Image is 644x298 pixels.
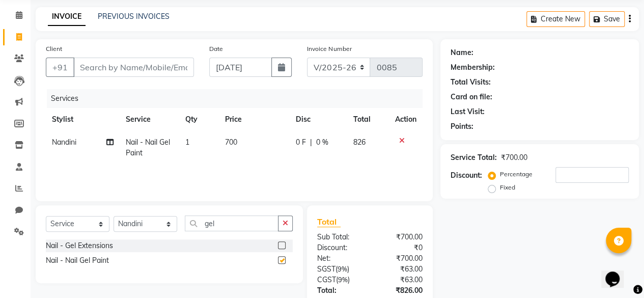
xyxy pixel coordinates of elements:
[353,138,366,147] span: 826
[98,12,170,21] a: PREVIOUS INVOICES
[46,255,109,266] div: Nail - Nail Gel Paint
[370,264,430,275] div: ₹63.00
[47,89,430,108] div: Services
[317,264,335,274] span: SGST
[185,138,189,147] span: 1
[310,232,370,242] div: Sub Total:
[290,108,347,131] th: Disc
[310,137,312,148] span: |
[347,108,389,131] th: Total
[310,275,370,285] div: ( )
[46,44,62,53] label: Client
[451,77,491,88] div: Total Visits:
[601,257,634,288] iframe: chat widget
[310,264,370,275] div: ( )
[500,183,515,192] label: Fixed
[451,106,485,117] div: Last Visit:
[179,108,219,131] th: Qty
[52,138,76,147] span: Nandini
[73,58,194,77] input: Search by Name/Mobile/Email/Code
[120,108,179,131] th: Service
[46,108,120,131] th: Stylist
[296,137,306,148] span: 0 F
[370,285,430,296] div: ₹826.00
[225,138,237,147] span: 700
[338,276,348,284] span: 9%
[310,242,370,253] div: Discount:
[46,58,74,77] button: +91
[370,253,430,264] div: ₹700.00
[370,232,430,242] div: ₹700.00
[209,44,223,53] label: Date
[451,170,482,181] div: Discount:
[526,11,585,27] button: Create New
[219,108,290,131] th: Price
[389,108,423,131] th: Action
[338,265,347,273] span: 9%
[501,152,527,163] div: ₹700.00
[451,47,473,58] div: Name:
[451,121,473,132] div: Points:
[310,285,370,296] div: Total:
[317,216,341,227] span: Total
[500,170,533,179] label: Percentage
[370,275,430,285] div: ₹63.00
[370,242,430,253] div: ₹0
[317,275,336,284] span: CGST
[185,215,278,231] input: Search or Scan
[46,240,113,251] div: Nail - Gel Extensions
[451,62,495,73] div: Membership:
[316,137,328,148] span: 0 %
[451,152,497,163] div: Service Total:
[589,11,625,27] button: Save
[307,44,351,53] label: Invoice Number
[310,253,370,264] div: Net:
[48,8,86,26] a: INVOICE
[126,138,170,157] span: Nail - Nail Gel Paint
[451,92,492,102] div: Card on file:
